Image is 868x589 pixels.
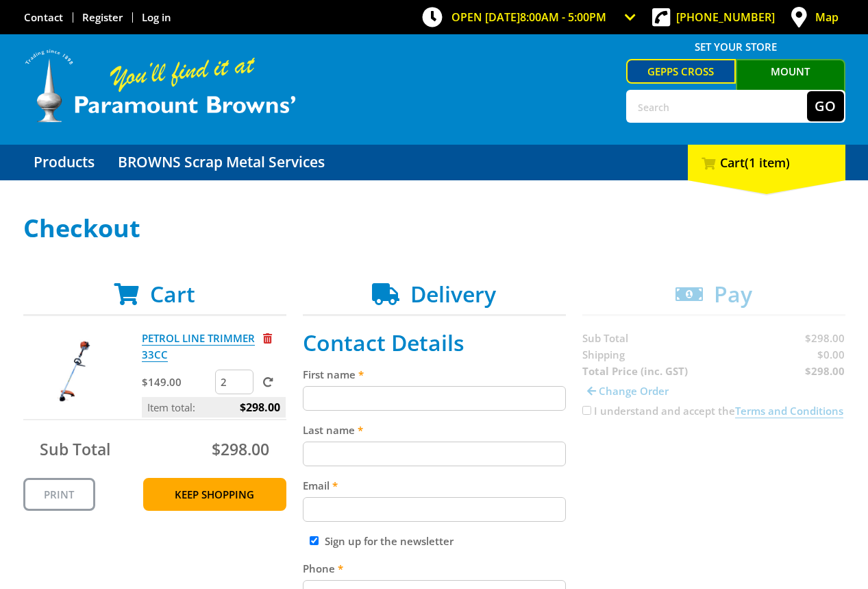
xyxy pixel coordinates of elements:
[142,374,212,390] p: $149.00
[303,442,566,466] input: Please enter your last name.
[410,279,496,309] span: Delivery
[303,560,566,577] label: Phone
[82,10,123,24] a: Go to the registration page
[303,497,566,522] input: Please enter your email address.
[23,478,95,511] a: Print
[325,534,454,548] label: Sign up for the newsletter
[40,438,110,460] span: Sub Total
[303,477,566,494] label: Email
[142,397,286,418] p: Item total:
[303,386,566,411] input: Please enter your first name.
[303,422,566,438] label: Last name
[23,215,845,242] h1: Checkout
[240,397,280,418] span: $298.00
[736,59,845,106] a: Mount [PERSON_NAME]
[520,10,606,25] span: 8:00am - 5:00pm
[688,145,845,180] div: Cart
[108,145,335,180] a: Go to the BROWNS Scrap Metal Services page
[745,154,790,171] span: (1 item)
[34,330,116,412] img: PETROL LINE TRIMMER 33CC
[23,145,105,180] a: Go to the Products page
[626,59,736,84] a: Gepps Cross
[24,10,63,24] a: Go to the Contact page
[303,330,566,356] h2: Contact Details
[150,279,195,309] span: Cart
[143,478,286,511] a: Keep Shopping
[451,10,606,25] span: OPEN [DATE]
[628,91,807,121] input: Search
[303,366,566,383] label: First name
[263,331,272,345] a: Remove from cart
[807,91,844,121] button: Go
[142,331,255,362] a: PETROL LINE TRIMMER 33CC
[626,36,845,58] span: Set your store
[23,48,297,124] img: Paramount Browns'
[212,438,269,460] span: $298.00
[142,10,171,24] a: Log in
